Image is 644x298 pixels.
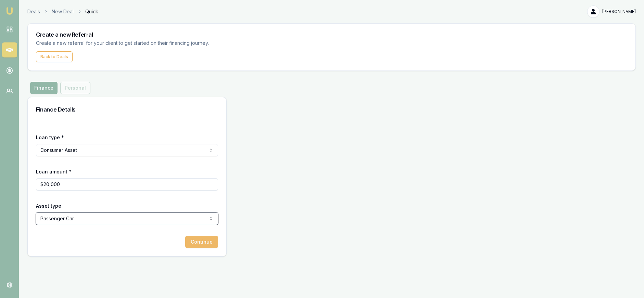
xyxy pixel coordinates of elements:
[36,51,73,62] button: Back to Deals
[27,8,98,15] nav: breadcrumb
[36,105,218,114] h3: Finance Details
[36,32,627,37] h3: Create a new Referral
[36,134,64,140] label: Loan type *
[5,7,14,15] img: emu-icon-u.png
[27,8,40,15] a: Deals
[85,8,98,15] span: Quick
[36,169,72,174] label: Loan amount *
[602,9,636,14] span: [PERSON_NAME]
[36,203,61,209] label: Asset type
[36,178,218,191] input: $
[36,39,211,47] p: Create a new referral for your client to get started on their financing journey.
[30,82,58,94] button: Finance
[185,236,218,248] button: Continue
[52,8,74,15] a: New Deal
